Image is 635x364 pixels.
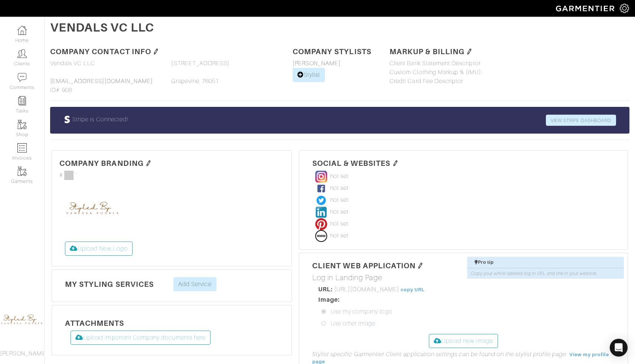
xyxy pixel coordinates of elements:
[63,116,71,123] img: stripeLogo-a5a0b105ef774b315ea9413633ac59ebdea70fbe11df5d15dccc025e26b8fc9b.png
[417,263,423,269] img: pen-cf24a1663064a2ec1b9c1bd2387e9de7a2fa800b781884d57f21acf72779bad2.png
[293,68,325,82] a: Stylist
[467,268,624,279] div: Copy your white labeled log in URL and link in your website.
[331,319,376,328] label: Use other image
[384,77,505,86] div: Credit Card Fee Descriptor
[50,59,95,68] span: Vendals VC LLC
[312,159,391,167] span: Social & Websites
[17,167,27,176] img: garments-icon-b7da505a4dc4fd61783c78ac3ca0ef83fa9d6f193b1c9dc38574b1d14d53ca28.png
[401,287,425,292] a: copy URL
[59,171,63,180] span: #
[315,171,327,183] img: instagram-ca3bc792a033a2c9429fd021af625c3049b16be64d72d12f1b3be3ecbc60b429.png
[466,49,472,55] img: pen-cf24a1663064a2ec1b9c1bd2387e9de7a2fa800b781884d57f21acf72779bad2.png
[17,49,27,58] img: clients-icon-6bae9207a08558b7cb47a8932f037763ab4055f8c8b6bfacd5dc20c3e0201464.png
[330,172,349,181] span: not set
[50,47,151,56] span: Company Contact Info
[475,259,620,266] div: Pro tip
[65,242,133,256] label: Upload New Logo
[546,115,616,126] a: VIEW STRIPE DASHBOARD
[312,261,416,270] span: Сlient Web Application
[330,196,349,204] span: not set
[315,194,327,206] img: twitter-e883f9cd8240719afd50c0ee89db83673970c87530b2143747009cad9852be48.png
[620,4,629,13] img: gear-icon-white-bd11855cb880d31180b6d7d6211b90ccbf57a29d726f0c71d8c61bd08dd39cc2.png
[384,59,505,68] div: Client Bank Statement Descriptor:
[17,96,27,105] img: reminder-icon-8004d30b9f0a5d33ae49ab947aed9ed385cf756f9e5892f1edd6e32f2345188e.png
[171,77,219,86] span: Grapevine, 76051
[390,47,465,56] span: Markup & Billing
[393,160,398,166] img: pen-cf24a1663064a2ec1b9c1bd2387e9de7a2fa800b781884d57f21acf72779bad2.png
[72,116,128,123] span: Stripe is Connected!
[331,307,393,316] label: Use my company logo
[50,20,629,35] h2: Vendals VC LLC
[173,277,216,291] a: Add Service
[330,184,349,193] span: not set
[146,160,152,166] img: pen-cf24a1663064a2ec1b9c1bd2387e9de7a2fa800b781884d57f21acf72779bad2.png
[429,334,498,348] label: Upload new image
[17,143,27,153] img: orders-icon-0abe47150d42831381b5fb84f609e132dff9fe21cb692f30cb5eec754e2cba89.png
[315,183,327,194] img: facebook-317dd1732a6ad44248c5b87731f7b9da87357f1ebddc45d2c594e0cd8ab5f9a2.png
[59,159,144,167] span: Company Branding
[50,86,72,95] span: ID#: 908
[65,319,124,327] span: Attachments
[50,78,153,85] a: [EMAIL_ADDRESS][DOMAIN_NAME]
[59,171,284,180] div: `
[65,183,121,239] img: 1758472954373.png
[171,59,229,68] span: [STREET_ADDRESS]
[330,207,349,216] span: not set
[384,68,505,77] div: Custom Clothing Markup % (IMU):
[610,339,628,357] div: Open Intercom Messenger
[315,230,327,242] img: website-7c1d345177191472bde3b385a3dfc09e683c6cc9c740836e1c7612723a46e372.png
[318,286,333,293] span: URL:
[71,331,211,345] label: Upload Important Company documents here
[330,231,349,240] span: not set
[330,219,349,228] span: not set
[65,280,154,288] span: My Styling Services
[293,60,341,67] a: [PERSON_NAME]
[153,49,159,55] img: pen-cf24a1663064a2ec1b9c1bd2387e9de7a2fa800b781884d57f21acf72779bad2.png
[312,351,568,358] span: Stylist specific Garmentier Client application settings can be found on the stylist profile page.
[17,26,27,35] img: dashboard-icon-dbcd8f5a0b271acd01030246c82b418ddd0df26cd7fceb0bd07c9910d44c42f6.png
[552,2,620,15] img: garmentier-logo-header-white-b43fb05a5012e4ada735d5af1a66efaba907eab6374d6393d1fbf88cb4ef424d.png
[293,47,371,56] span: Company Stylists
[315,218,327,230] img: pinterest-17a07f8e48f40589751b57ff18201fc99a9eae9d7246957fa73960b728dbe378.png
[334,286,399,293] span: [URL][DOMAIN_NAME]
[17,73,27,82] img: comment-icon-a0a6a9ef722e966f86d9cbdc48e553b5cf19dbc54f86b18d962a5391bc8f6eb6.png
[315,206,327,218] img: linkedin-d037f5688c3efc26aa711fca27d2530e9b4315c93c202ca79e62a18a10446be8.png
[318,296,340,303] span: Image:
[312,273,615,282] h5: Log in Landing Page
[17,120,27,129] img: garments-icon-b7da505a4dc4fd61783c78ac3ca0ef83fa9d6f193b1c9dc38574b1d14d53ca28.png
